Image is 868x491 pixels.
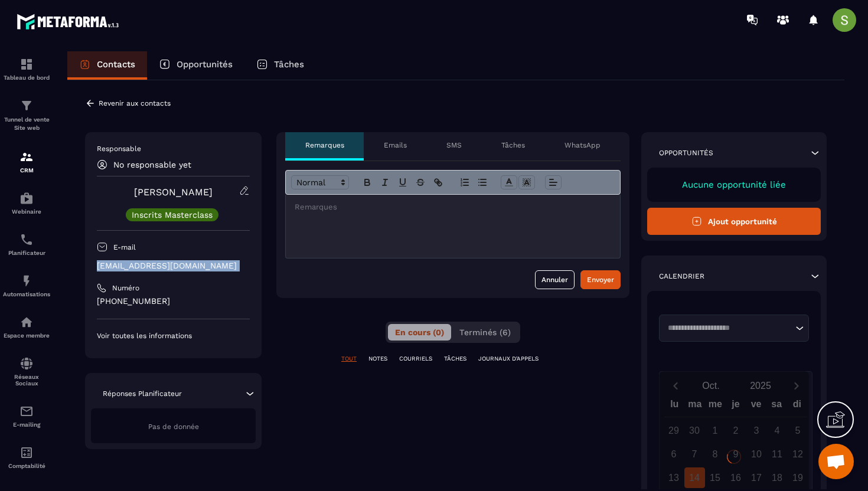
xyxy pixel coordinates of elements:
[659,148,713,158] p: Opportunités
[368,355,387,363] p: NOTES
[97,260,250,271] p: [EMAIL_ADDRESS][DOMAIN_NAME]
[3,167,50,174] p: CRM
[587,274,614,286] div: Envoyer
[3,141,50,182] a: formationformationCRM
[3,116,50,132] p: Tunnel de vente Site web
[305,140,344,150] p: Remarques
[113,243,136,252] p: E-mail
[341,355,357,363] p: TOUT
[478,355,539,363] p: JOURNAUX D'APPELS
[444,355,466,363] p: TÂCHES
[19,404,34,418] img: email
[19,191,34,205] img: automations
[459,328,511,337] span: Terminés (6)
[19,233,34,247] img: scheduler
[659,315,809,342] div: Search for option
[3,291,50,297] p: Automatisations
[3,463,50,469] p: Comptabilité
[148,423,199,431] span: Pas de donnée
[452,324,518,341] button: Terminés (6)
[3,182,50,224] a: automationsautomationsWebinaire
[580,270,621,289] button: Envoyer
[19,274,34,288] img: automations
[3,265,50,306] a: automationsautomationsAutomatisations
[399,355,432,363] p: COURRIELS
[97,59,135,70] p: Contacts
[3,250,50,256] p: Planificateur
[17,11,123,32] img: logo
[535,270,575,289] button: Annuler
[132,211,213,219] p: Inscrits Masterclass
[564,140,601,150] p: WhatsApp
[19,356,34,371] img: social-network
[3,306,50,348] a: automationsautomationsEspace membre
[388,324,451,341] button: En cours (0)
[647,208,821,235] button: Ajout opportunité
[99,99,171,107] p: Revenir aux contacts
[384,140,407,150] p: Emails
[3,90,50,141] a: formationformationTunnel de vente Site web
[19,57,34,71] img: formation
[19,446,34,460] img: accountant
[97,144,250,153] p: Responsable
[395,328,444,337] span: En cours (0)
[501,140,525,150] p: Tâches
[3,374,50,387] p: Réseaux Sociaux
[3,332,50,339] p: Espace membre
[134,186,213,198] a: [PERSON_NAME]
[97,296,250,307] p: [PHONE_NUMBER]
[446,140,462,150] p: SMS
[67,51,147,80] a: Contacts
[3,437,50,478] a: accountantaccountantComptabilité
[3,74,50,81] p: Tableau de bord
[103,389,182,398] p: Réponses Planificateur
[659,179,809,190] p: Aucune opportunité liée
[19,150,34,164] img: formation
[3,48,50,90] a: formationformationTableau de bord
[3,421,50,428] p: E-mailing
[274,59,304,70] p: Tâches
[818,444,854,479] div: Ouvrir le chat
[659,271,704,281] p: Calendrier
[19,99,34,113] img: formation
[112,283,139,293] p: Numéro
[113,160,191,169] p: No responsable yet
[147,51,244,80] a: Opportunités
[3,348,50,395] a: social-networksocial-networkRéseaux Sociaux
[244,51,316,80] a: Tâches
[664,322,792,334] input: Search for option
[97,331,250,341] p: Voir toutes les informations
[3,395,50,437] a: emailemailE-mailing
[177,59,233,70] p: Opportunités
[3,208,50,215] p: Webinaire
[3,224,50,265] a: schedulerschedulerPlanificateur
[19,315,34,329] img: automations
